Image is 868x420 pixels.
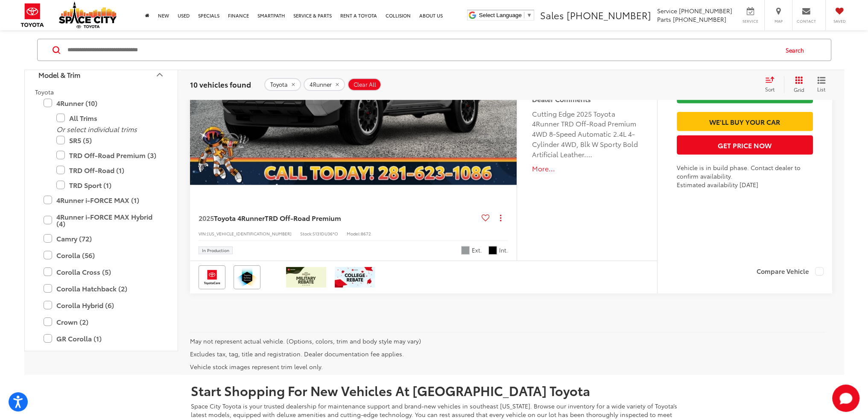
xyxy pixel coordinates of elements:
[44,347,159,362] label: GR86 (1)
[811,76,832,93] button: List View
[44,297,159,312] label: Corolla Hybrid (6)
[777,39,816,61] button: Search
[190,362,826,371] p: Vehicle stock images represent trim level only.
[270,81,288,88] span: Toyota
[235,267,259,288] img: Toyota Safety Sense
[304,78,345,91] button: remove 4Runner
[286,267,326,288] img: /static/brand-toyota/National_Assets/toyota-military-rebate.jpeg?height=48
[784,76,811,93] button: Grid View
[657,6,677,15] span: Service
[532,164,642,173] button: More...
[44,231,159,246] label: Camry (72)
[797,18,816,24] span: Contact
[56,177,159,192] label: TRD Sport (1)
[207,230,292,237] span: [US_VEHICLE_IDENTIFICATION_NUMBER]
[794,86,804,93] span: Grid
[44,331,159,346] label: GR Corolla (1)
[832,385,859,412] svg: Start Chat
[190,337,826,345] p: May not represent actual vehicle. (Options, colors, trim and body style may vary)
[38,70,80,79] div: Model & Trim
[461,246,470,255] span: Cutting Edge
[202,248,229,253] span: In Production
[532,109,642,160] div: Cutting Edge 2025 Toyota 4Runner TRD Off-Road Premium 4WD 8-Speed Automatic 2.4L 4-Cylinder 4WD, ...
[44,264,159,279] label: Corolla Cross (5)
[499,246,508,254] span: Int.
[488,246,497,255] span: Black Softex
[214,213,265,223] span: Toyota 4Runner
[677,135,813,155] button: Get Price Now
[765,85,774,93] span: Sort
[190,350,826,358] p: Excludes tax, tag, title and registration. Dealer documentation fee applies.
[56,132,159,147] label: SR5 (5)
[540,8,564,22] span: Sales
[526,12,532,18] span: ▼
[199,213,214,223] span: 2025
[673,15,726,23] span: [PHONE_NUMBER]
[677,112,813,131] a: We'll Buy Your Car
[190,79,251,89] span: 10 vehicles found
[348,78,381,91] button: Clear All
[361,230,371,237] span: 8672
[347,230,361,237] span: Model:
[741,18,760,24] span: Service
[761,76,784,93] button: Select sort value
[335,267,375,288] img: /static/brand-toyota/National_Assets/toyota-college-grad.jpeg?height=48
[677,163,813,189] div: Vehicle is in build phase. Contact dealer to confirm availability. Estimated availability [DATE]
[56,147,159,162] label: TRD Off-Road Premium (3)
[199,230,207,237] span: VIN:
[44,209,159,231] label: 4Runner i-FORCE MAX Hybrid (4)
[200,267,224,288] img: Toyota Care
[191,383,678,397] h2: Start Shopping For New Vehicles At [GEOGRAPHIC_DATA] Toyota
[25,61,178,88] button: Model & TrimModel & Trim
[493,211,508,226] button: Actions
[832,385,859,412] button: Toggle Chat Window
[769,18,788,24] span: Map
[56,111,159,126] label: All Trims
[830,18,849,24] span: Saved
[500,214,501,221] span: dropdown dots
[657,15,671,23] span: Parts
[264,78,301,91] button: remove Toyota
[56,124,137,134] i: Or select individual trims
[567,8,651,22] span: [PHONE_NUMBER]
[757,267,824,276] label: Compare Vehicle
[479,12,522,18] span: Select Language
[354,81,376,88] span: Clear All
[44,247,159,262] label: Corolla (56)
[35,88,54,96] span: Toyota
[44,314,159,329] label: Crown (2)
[310,81,332,88] span: 4Runner
[44,281,159,296] label: Corolla Hatchback (2)
[479,12,532,18] a: Select Language​
[679,6,732,15] span: [PHONE_NUMBER]
[56,162,159,177] label: TRD Off-Road (1)
[300,230,313,237] span: Stock:
[265,213,341,223] span: TRD Off-Road Premium
[44,192,159,207] label: 4Runner i-FORCE MAX (1)
[155,69,165,79] div: Model & Trim
[59,2,117,28] img: Space City Toyota
[313,230,338,237] span: S131DU36*O
[67,40,777,60] input: Search by Make, Model, or Keyword
[199,213,479,223] a: 2025Toyota 4RunnerTRD Off-Road Premium
[524,12,524,18] span: ​
[472,246,482,254] span: Ext.
[44,96,159,111] label: 4Runner (10)
[817,85,826,93] span: List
